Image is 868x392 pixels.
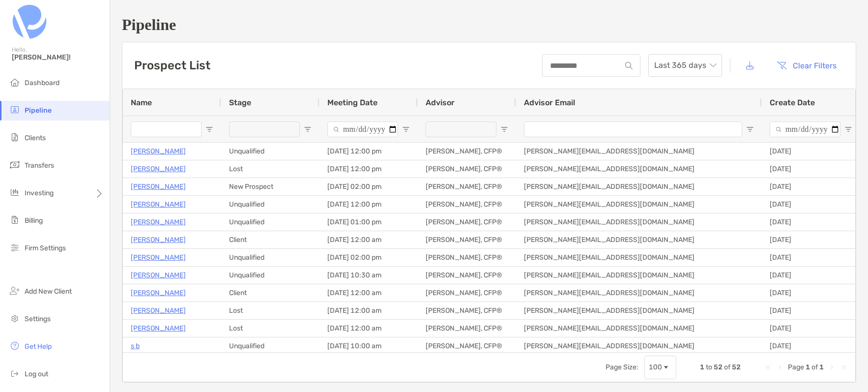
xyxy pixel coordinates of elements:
div: [PERSON_NAME][EMAIL_ADDRESS][DOMAIN_NAME] [516,267,762,284]
span: Clients [25,134,46,142]
div: Next Page [828,363,836,371]
div: [DATE] [762,284,860,302]
span: Log out [25,370,48,378]
a: [PERSON_NAME] [131,304,186,317]
span: 1 [700,363,704,371]
div: Client [221,231,319,248]
span: Advisor Email [524,98,575,107]
img: settings icon [9,312,21,324]
span: Investing [25,189,54,197]
div: [DATE] [762,231,860,248]
div: [DATE] 10:30 am [319,267,418,284]
div: [PERSON_NAME], CFP® [418,213,516,231]
span: Name [131,98,152,107]
div: [PERSON_NAME][EMAIL_ADDRESS][DOMAIN_NAME] [516,302,762,319]
img: investing icon [9,186,21,198]
p: [PERSON_NAME] [131,269,186,281]
div: [DATE] [762,213,860,231]
div: [PERSON_NAME], CFP® [418,178,516,195]
div: Unqualified [221,143,319,160]
div: [DATE] 12:00 am [319,231,418,248]
div: [PERSON_NAME][EMAIL_ADDRESS][DOMAIN_NAME] [516,178,762,195]
span: [PERSON_NAME]! [12,53,104,61]
span: Pipeline [25,106,52,115]
div: [PERSON_NAME], CFP® [418,267,516,284]
p: [PERSON_NAME] [131,251,186,264]
div: Lost [221,160,319,178]
span: Meeting Date [327,98,377,107]
div: [PERSON_NAME], CFP® [418,337,516,355]
button: Open Filter Menu [205,125,213,133]
div: [PERSON_NAME][EMAIL_ADDRESS][DOMAIN_NAME] [516,160,762,178]
div: First Page [764,363,772,371]
span: Settings [25,315,51,323]
div: Unqualified [221,249,319,266]
div: Last Page [839,363,847,371]
div: [PERSON_NAME][EMAIL_ADDRESS][DOMAIN_NAME] [516,196,762,213]
a: [PERSON_NAME] [131,181,186,193]
a: [PERSON_NAME] [131,216,186,228]
a: s b [131,340,140,352]
div: [DATE] 10:00 am [319,337,418,355]
span: Add New Client [25,287,72,296]
div: [DATE] [762,143,860,160]
div: [DATE] 01:00 pm [319,213,418,231]
div: [DATE] 02:00 pm [319,249,418,266]
div: [PERSON_NAME][EMAIL_ADDRESS][DOMAIN_NAME] [516,337,762,355]
div: [PERSON_NAME], CFP® [418,160,516,178]
div: Previous Page [776,363,784,371]
div: 100 [649,363,662,371]
img: dashboard icon [9,76,21,88]
button: Open Filter Menu [746,125,754,133]
div: Page Size: [606,363,638,371]
p: [PERSON_NAME] [131,322,186,334]
span: 1 [806,363,810,371]
img: logout icon [9,367,21,379]
img: billing icon [9,214,21,226]
div: [DATE] [762,302,860,319]
span: of [811,363,818,371]
button: Open Filter Menu [500,125,508,133]
span: Create Date [770,98,815,107]
span: Last 365 days [654,55,716,76]
p: [PERSON_NAME] [131,287,186,299]
h1: Pipeline [122,16,856,34]
a: [PERSON_NAME] [131,198,186,211]
button: Clear Filters [769,55,844,76]
div: [PERSON_NAME], CFP® [418,231,516,248]
span: Advisor [426,98,455,107]
p: [PERSON_NAME] [131,145,186,157]
span: Dashboard [25,79,59,87]
div: [PERSON_NAME], CFP® [418,302,516,319]
img: get-help icon [9,340,21,352]
div: [DATE] [762,267,860,284]
div: Lost [221,320,319,337]
div: [DATE] 02:00 pm [319,178,418,195]
input: Name Filter Input [131,121,202,137]
span: Billing [25,216,43,225]
span: to [706,363,712,371]
img: pipeline icon [9,104,21,116]
div: [DATE] [762,160,860,178]
span: 1 [819,363,824,371]
div: [DATE] 12:00 pm [319,143,418,160]
span: Get Help [25,342,52,351]
div: [PERSON_NAME][EMAIL_ADDRESS][DOMAIN_NAME] [516,213,762,231]
a: [PERSON_NAME] [131,163,186,175]
span: 52 [732,363,741,371]
div: Unqualified [221,267,319,284]
img: firm-settings icon [9,241,21,253]
div: [PERSON_NAME], CFP® [418,143,516,160]
div: New Prospect [221,178,319,195]
div: [DATE] [762,178,860,195]
a: [PERSON_NAME] [131,234,186,246]
div: [PERSON_NAME], CFP® [418,249,516,266]
span: of [724,363,730,371]
div: [DATE] 12:00 am [319,320,418,337]
div: [DATE] 12:00 pm [319,160,418,178]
